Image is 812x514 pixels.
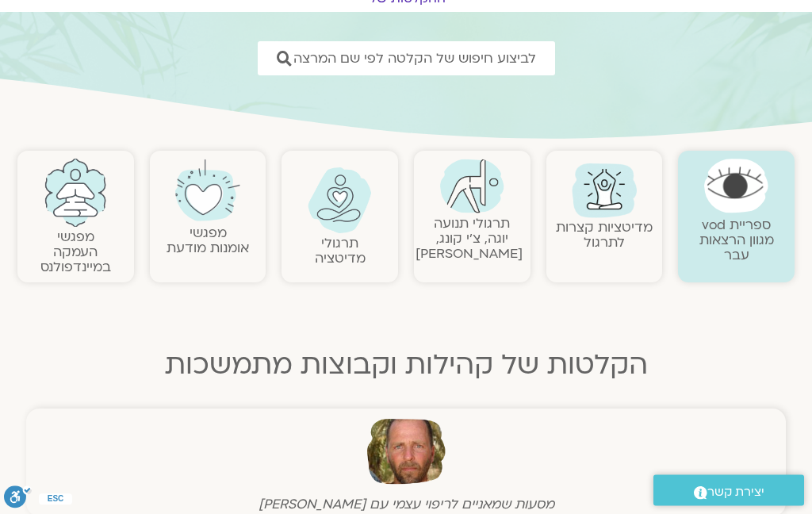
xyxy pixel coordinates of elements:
a: לביצוע חיפוש של הקלטה לפי שם המרצה [258,42,555,76]
a: יצירת קשר [653,475,804,506]
h2: הקלטות של קהילות וקבוצות מתמשכות [17,350,795,382]
figcaption: מסעות שמאניים לריפוי עצמי עם [PERSON_NAME] [30,497,782,513]
a: מפגשיאומנות מודעת [167,224,249,258]
a: תרגולימדיטציה [315,235,366,268]
span: יצירת קשר [707,481,764,503]
a: תרגולי תנועהיוגה, צ׳י קונג, [PERSON_NAME] [416,215,523,263]
span: לביצוע חיפוש של הקלטה לפי שם המרצה [293,52,536,67]
a: מפגשיהעמקה במיינדפולנס [40,228,111,277]
a: מדיטציות קצרות לתרגול [556,219,653,252]
a: ספריית vodמגוון הרצאות עבר [699,217,774,265]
